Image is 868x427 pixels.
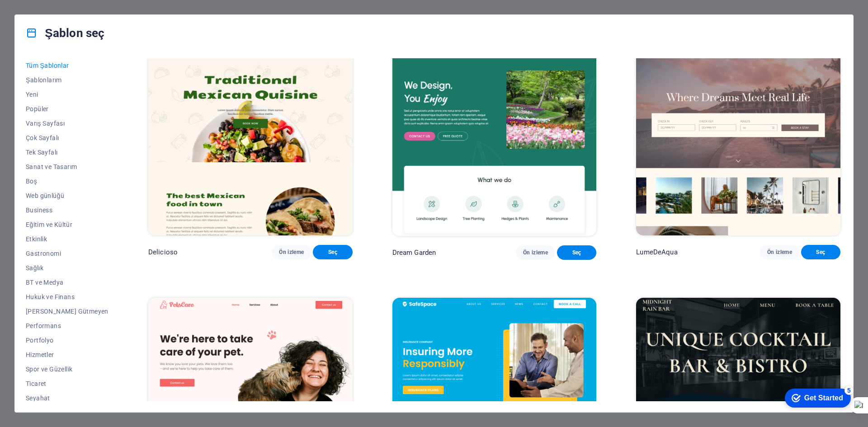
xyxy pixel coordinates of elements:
span: Tek Sayfalı [26,149,108,156]
span: [PERSON_NAME] Gütmeyen [26,308,108,315]
span: Varış Sayfası [26,120,108,127]
span: Boş [26,178,108,185]
button: BT ve Medya [26,275,108,290]
span: Şablonlarım [26,76,108,84]
button: Eğitim ve Kültür [26,217,108,232]
button: Hukuk ve Finans [26,290,108,304]
span: Seyahat [26,394,108,402]
button: Spor ve Güzellik [26,362,108,376]
button: Seç [313,245,352,259]
span: Seç [808,249,833,256]
img: Delicioso [148,47,353,235]
span: Performans [26,322,108,329]
button: Ön izleme [272,245,311,259]
button: Ön izleme [760,245,799,259]
button: Popüler [26,102,108,116]
p: Delicioso [148,248,178,257]
button: Etkinlik [26,232,108,246]
span: Popüler [26,105,108,113]
span: Business [26,206,108,214]
span: Ön izleme [767,249,792,256]
button: Seyahat [26,391,108,405]
span: Yeni [26,91,108,98]
span: Ön izleme [523,249,548,256]
img: Dream Garden [392,47,597,235]
span: Çok Sayfalı [26,134,108,141]
button: Performans [26,319,108,333]
span: Sağlık [26,264,108,272]
button: Web günlüğü [26,188,108,203]
button: Sağlık [26,261,108,275]
span: Ön izleme [279,249,304,256]
p: Dream Garden [392,248,436,257]
button: Sanat ve Tasarım [26,160,108,174]
span: Etkinlik [26,235,108,243]
button: Portfolyo [26,333,108,347]
button: Çok Sayfalı [26,131,108,145]
div: Get Started 5 items remaining, 0% complete [7,5,73,23]
img: LumeDeAqua [636,47,840,235]
button: Ön izleme [516,245,555,260]
span: Gastronomi [26,250,108,257]
span: Tüm Şablonlar [26,62,108,69]
button: Yeni [26,87,108,102]
p: LumeDeAqua [636,248,677,257]
button: Varış Sayfası [26,116,108,131]
span: Seç [320,249,345,256]
button: Ticaret [26,376,108,391]
button: Tek Sayfalı [26,145,108,160]
span: Hizmetler [26,351,108,358]
button: Boş [26,174,108,188]
span: Spor ve Güzellik [26,366,108,373]
button: Business [26,203,108,217]
span: Web günlüğü [26,192,108,199]
span: Portfolyo [26,337,108,344]
button: Gastronomi [26,246,108,261]
span: Seç [564,249,589,256]
h4: Şablon seç [26,26,104,40]
span: Sanat ve Tasarım [26,163,108,170]
div: Get Started [27,10,66,18]
button: Seç [801,245,840,259]
button: [PERSON_NAME] Gütmeyen [26,304,108,319]
button: Şablonlarım [26,73,108,87]
span: BT ve Medya [26,279,108,286]
span: Hukuk ve Finans [26,293,108,300]
button: Seç [557,245,596,260]
div: 5 [67,2,76,11]
button: Hizmetler [26,347,108,362]
span: Ticaret [26,380,108,387]
span: Eğitim ve Kültür [26,221,108,228]
button: Tüm Şablonlar [26,58,108,73]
